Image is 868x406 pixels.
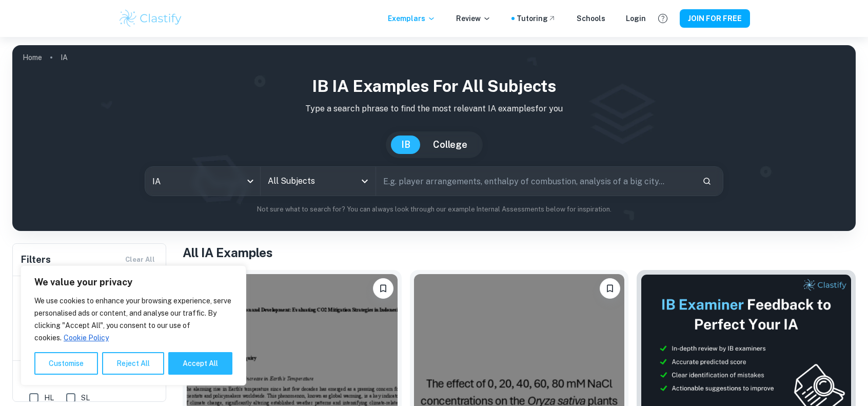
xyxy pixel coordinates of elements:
[376,167,694,196] input: E.g. player arrangements, enthalpy of combustion, analysis of a big city...
[183,243,856,262] h1: All IA Examples
[391,136,421,154] button: IB
[626,13,646,24] a: Login
[21,74,847,99] h1: IB IA examples for all subjects
[118,8,183,29] img: Clastify logo
[358,174,372,188] button: Open
[34,276,232,288] p: We value your privacy
[61,52,68,63] p: IA
[373,278,393,299] button: Please log in to bookmark exemplars
[456,13,491,24] p: Review
[21,103,847,115] p: Type a search phrase to find the most relevant IA examples for you
[81,392,90,403] span: SL
[423,136,478,154] button: College
[44,392,54,403] span: HL
[577,13,605,24] a: Schools
[34,295,232,344] p: We use cookies to enhance your browsing experience, serve personalised ads or content, and analys...
[698,172,716,190] button: Search
[21,204,847,215] p: Not sure what to search for? You can always look through our example Internal Assessments below f...
[517,13,556,24] a: Tutoring
[654,10,672,27] button: Help and Feedback
[388,13,436,24] p: Exemplars
[102,352,164,375] button: Reject All
[12,45,856,231] img: profile cover
[63,333,109,342] a: Cookie Policy
[34,352,98,375] button: Customise
[21,265,246,385] div: We value your privacy
[168,352,232,375] button: Accept All
[145,167,260,196] div: IA
[680,9,750,28] button: JOIN FOR FREE
[21,253,51,267] h6: Filters
[600,278,620,299] button: Please log in to bookmark exemplars
[23,50,42,65] a: Home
